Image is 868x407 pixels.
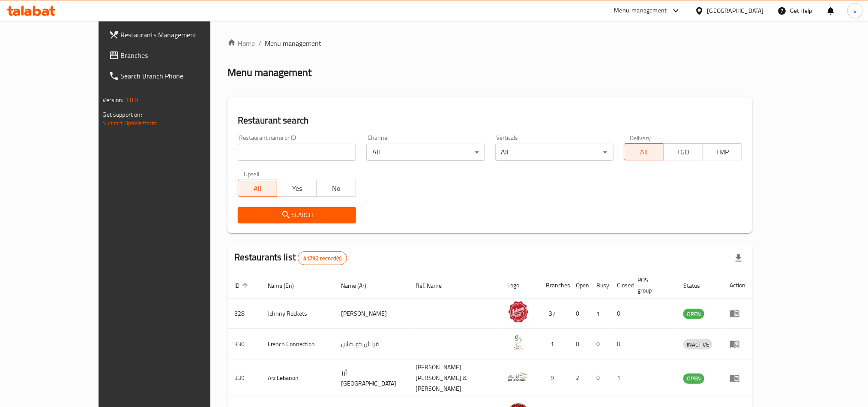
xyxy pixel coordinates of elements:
a: Support.OpsPlatform [103,118,157,129]
label: Delivery [630,135,651,141]
th: Action [723,272,752,298]
div: All [366,144,485,161]
td: Arz Lebanon [261,359,335,397]
span: Ref. Name [416,280,453,291]
button: All [624,143,664,160]
span: Name (Ar) [341,280,377,291]
span: INACTIVE [683,340,712,350]
span: Branches [121,50,236,60]
span: 1.0.0 [125,94,138,106]
span: Status [683,280,711,291]
td: French Connection [261,329,335,359]
td: أرز [GEOGRAPHIC_DATA] [334,359,409,397]
div: [GEOGRAPHIC_DATA] [707,6,764,15]
span: No [320,182,353,195]
span: POS group [638,275,667,295]
span: Name (En) [268,280,305,291]
td: Johnny Rockets [261,298,335,329]
span: Version: [103,94,124,106]
div: Menu [730,373,745,383]
td: 1 [611,359,631,397]
span: TGO [667,146,700,158]
th: Logo [501,272,539,298]
nav: breadcrumb [227,38,753,48]
div: All [495,144,614,161]
td: فرنش كونكشن [334,329,409,359]
span: TMP [706,146,739,158]
td: 1 [539,329,569,359]
h2: Menu management [227,66,312,79]
a: Restaurants Management [102,24,243,45]
div: Menu [730,308,745,319]
h2: Restaurant search [238,114,742,127]
td: 0 [569,329,590,359]
div: Total records count [298,251,347,265]
button: No [316,180,356,197]
a: Branches [102,45,243,66]
div: Menu-management [614,6,667,16]
td: 2 [569,359,590,397]
td: 0 [590,329,611,359]
div: OPEN [683,374,704,384]
td: 9 [539,359,569,397]
span: Get support on: [103,109,142,120]
td: 0 [569,298,590,329]
img: French Connection [508,332,529,353]
td: 0 [590,359,611,397]
td: 0 [611,298,631,329]
img: Johnny Rockets [508,301,529,323]
td: [PERSON_NAME],[PERSON_NAME] & [PERSON_NAME] [409,359,501,397]
th: Busy [590,272,611,298]
span: OPEN [683,309,704,319]
a: Search Branch Phone [102,66,243,86]
td: 37 [539,298,569,329]
button: Search [238,207,356,223]
span: All [242,182,274,195]
label: Upsell [244,171,260,177]
td: 0 [611,329,631,359]
div: Menu [730,339,745,349]
th: Branches [539,272,569,298]
button: Yes [277,180,317,197]
span: ID [234,280,251,291]
td: 330 [227,329,261,359]
span: Menu management [265,38,322,48]
span: s [853,6,856,15]
button: TGO [663,143,703,160]
h2: Restaurants list [234,251,347,265]
span: All [628,146,660,158]
li: / [258,38,261,48]
input: Search for restaurant name or ID.. [238,144,356,161]
img: Arz Lebanon [508,366,529,387]
button: All [238,180,278,197]
span: Search [245,210,349,220]
td: 328 [227,298,261,329]
span: Search Branch Phone [121,71,236,81]
span: 41792 record(s) [298,254,347,262]
button: TMP [703,143,742,160]
th: Open [569,272,590,298]
span: Yes [281,182,313,195]
td: [PERSON_NAME] [334,298,409,329]
td: 1 [590,298,611,329]
th: Closed [611,272,631,298]
span: OPEN [683,374,704,383]
span: Restaurants Management [121,30,236,40]
div: Export file [728,248,749,268]
td: 339 [227,359,261,397]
